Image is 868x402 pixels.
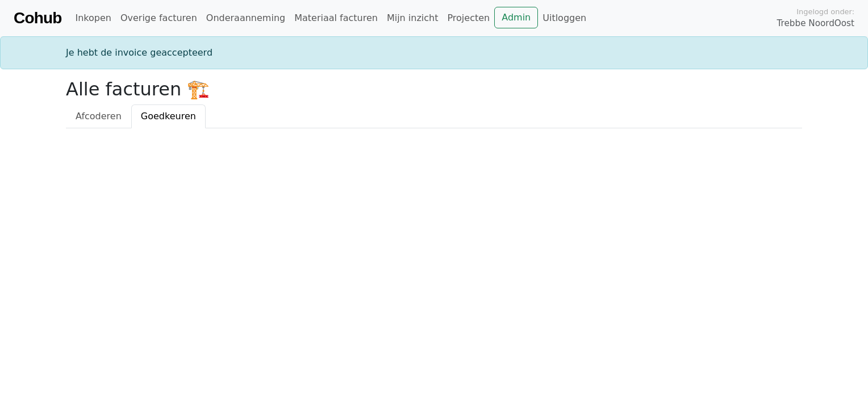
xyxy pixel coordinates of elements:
a: Onderaanneming [202,7,290,30]
span: Afcoderen [76,111,122,122]
span: Ingelogd onder: [796,6,854,17]
a: Cohub [14,5,61,32]
a: Mijn inzicht [382,7,443,30]
span: Goedkeuren [141,111,196,122]
a: Uitloggen [538,7,591,30]
a: Projecten [443,7,494,30]
a: Overige facturen [116,7,202,30]
a: Afcoderen [66,104,131,128]
h2: Alle facturen 🏗️ [66,78,802,100]
a: Inkopen [70,7,115,30]
a: Goedkeuren [131,104,206,128]
span: Trebbe NoordOost [777,17,854,30]
div: Je hebt de invoice geaccepteerd [59,46,809,60]
a: Materiaal facturen [290,7,382,30]
a: Admin [494,7,538,28]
